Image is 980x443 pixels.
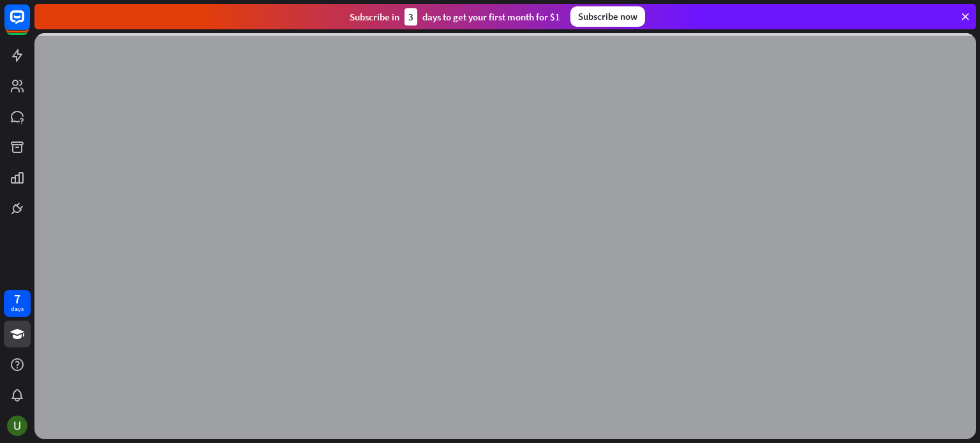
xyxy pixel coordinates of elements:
div: 3 [405,8,417,25]
a: 7 days [4,290,31,317]
div: Subscribe in days to get your first month for $1 [350,8,560,25]
div: days [11,305,24,314]
div: 7 [14,293,20,305]
div: Subscribe now [570,6,645,27]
